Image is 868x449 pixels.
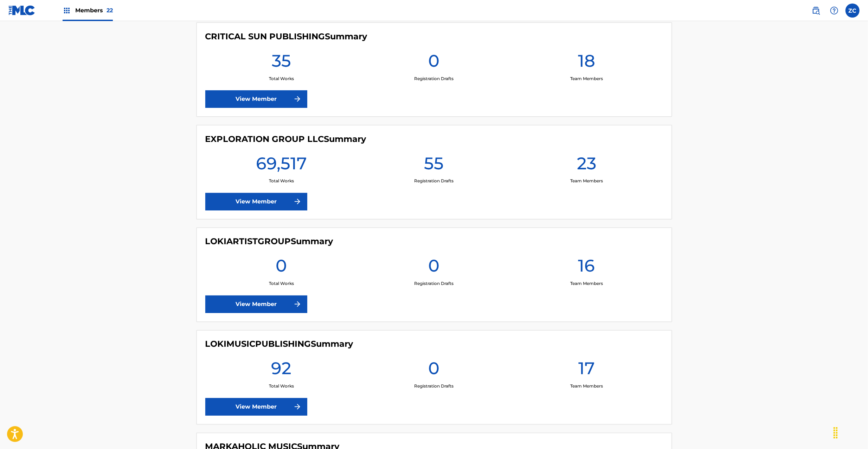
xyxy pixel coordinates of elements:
a: Public Search [809,4,823,18]
h1: 0 [276,255,287,281]
h1: 55 [424,153,444,178]
h1: 35 [272,50,291,76]
a: View Member [205,398,307,416]
h1: 16 [578,255,595,281]
img: f7272a7cc735f4ea7f67.svg [293,95,302,103]
p: Total Works [269,76,294,82]
h1: 69,517 [256,153,307,178]
div: User Menu [846,4,860,18]
h4: CRITICAL SUN PUBLISHING [205,31,367,42]
h4: EXPLORATION GROUP LLC [205,134,366,144]
iframe: Chat Widget [833,415,868,449]
h1: 0 [428,255,439,281]
p: Registration Drafts [414,178,454,184]
h1: 92 [271,358,291,383]
h1: 23 [577,153,596,178]
p: Total Works [269,178,294,184]
div: Help [827,4,841,18]
h4: LOKIMUSICPUBLISHING [205,339,353,350]
p: Team Members [570,281,603,287]
span: 22 [107,7,113,14]
p: Registration Drafts [414,281,454,287]
img: f7272a7cc735f4ea7f67.svg [293,403,302,411]
h1: 0 [428,358,439,383]
p: Total Works [269,383,294,390]
p: Total Works [269,281,294,287]
p: Registration Drafts [414,383,454,390]
p: Registration Drafts [414,76,454,82]
span: Members [75,6,113,14]
a: View Member [205,193,307,210]
h1: 0 [428,50,439,76]
h1: 17 [578,358,595,383]
img: f7272a7cc735f4ea7f67.svg [293,197,302,206]
div: Drag [830,422,841,443]
p: Team Members [570,383,603,390]
img: f7272a7cc735f4ea7f67.svg [293,300,302,308]
p: Team Members [570,76,603,82]
a: View Member [205,295,307,313]
p: Team Members [570,178,603,184]
a: View Member [205,90,307,108]
img: search [812,6,820,15]
img: Top Rightsholders [63,6,71,15]
img: MLC Logo [8,5,36,15]
h1: 18 [578,50,595,76]
img: help [830,6,838,15]
h4: LOKIARTISTGROUP [205,236,333,247]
